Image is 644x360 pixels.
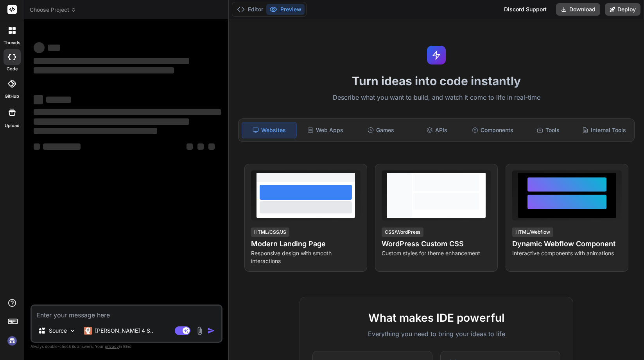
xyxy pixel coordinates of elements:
[410,122,464,138] div: APIs
[34,42,45,53] span: ‌
[465,122,520,138] div: Components
[30,343,222,350] p: Always double-check its answers. Your in Bind
[34,109,221,115] span: ‌
[556,3,600,16] button: Download
[354,122,408,138] div: Games
[95,327,153,335] p: [PERSON_NAME] 4 S..
[499,3,551,16] div: Discord Support
[105,344,119,349] span: privacy
[34,128,157,134] span: ‌
[207,327,215,335] img: icon
[208,143,215,150] span: ‌
[382,227,423,237] div: CSS/WordPress
[4,39,20,46] label: threads
[5,122,20,129] label: Upload
[30,6,76,14] span: Choose Project
[7,66,18,72] label: code
[312,310,560,326] h2: What makes IDE powerful
[43,143,81,150] span: ‌
[5,334,19,347] img: signin
[234,4,266,15] button: Editor
[266,4,305,15] button: Preview
[251,227,289,237] div: HTML/CSS/JS
[187,143,193,150] span: ‌
[233,74,639,88] h1: Turn ideas into code instantly
[251,238,361,249] h4: Modern Landing Page
[577,122,631,138] div: Internal Tools
[512,238,622,249] h4: Dynamic Webflow Component
[512,249,622,257] p: Interactive components with animations
[512,227,553,237] div: HTML/Webflow
[34,95,43,104] span: ‌
[34,118,189,125] span: ‌
[49,327,67,335] p: Source
[197,143,204,150] span: ‌
[382,238,491,249] h4: WordPress Custom CSS
[34,58,189,64] span: ‌
[312,329,560,339] p: Everything you need to bring your ideas to life
[5,93,19,100] label: GitHub
[69,328,76,334] img: Pick Models
[298,122,353,138] div: Web Apps
[605,3,640,16] button: Deploy
[242,122,297,138] div: Websites
[48,45,60,51] span: ‌
[84,327,92,335] img: Claude 4 Sonnet
[46,97,71,103] span: ‌
[521,122,576,138] div: Tools
[233,93,639,103] p: Describe what you want to build, and watch it come to life in real-time
[195,326,204,335] img: attachment
[34,143,40,150] span: ‌
[251,249,361,265] p: Responsive design with smooth interactions
[34,67,174,73] span: ‌
[382,249,491,257] p: Custom styles for theme enhancement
